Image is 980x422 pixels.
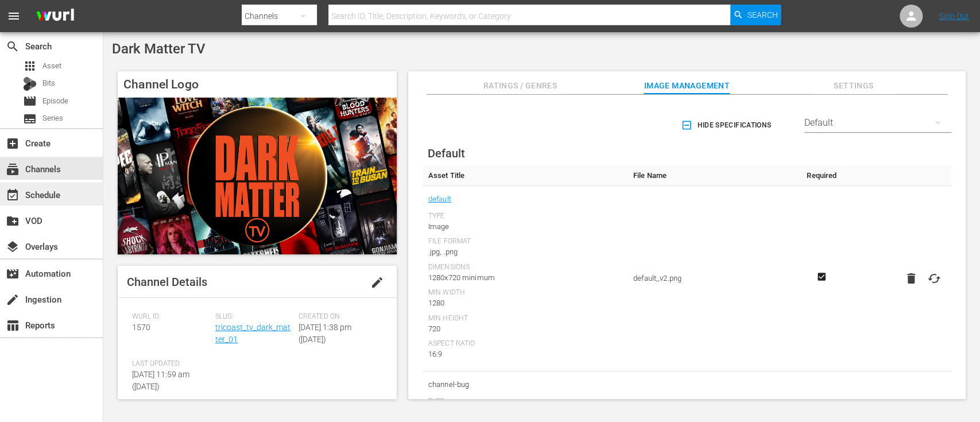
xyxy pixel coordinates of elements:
span: channel-bug [428,377,622,392]
span: [DATE] 11:59 am ([DATE]) [132,370,189,391]
th: Asset Title [423,165,627,186]
th: File Name [627,165,800,186]
span: VOD [6,214,20,228]
div: Min Height [428,314,622,323]
div: File Format [428,237,622,246]
img: Dark Matter TV [118,98,397,254]
span: Bits [42,78,55,89]
span: Settings [811,79,897,93]
div: Type [428,397,622,406]
span: Ingestion [6,293,20,307]
span: Channels [6,162,20,176]
span: Created On: [299,312,376,322]
div: 1280x720 minimum [428,272,622,284]
span: Series [42,113,63,124]
div: Bits [23,77,37,91]
span: Reports [6,319,20,332]
div: 720 [428,323,622,335]
span: menu [7,9,21,23]
span: Asset [23,59,37,73]
a: tricoast_tv_dark_matter_01 [215,323,290,344]
span: Automation [6,267,20,281]
span: edit [370,276,384,289]
span: Overlays [6,240,20,254]
span: Search [747,5,777,25]
span: Default [428,146,465,160]
span: Image Management [644,79,730,93]
span: Episode [23,94,37,108]
div: Type [428,212,622,221]
div: 1280 [428,297,622,309]
th: Required [800,165,843,186]
span: Slug: [215,312,293,322]
button: Hide Specifications [679,109,776,141]
span: Hide Specifications [683,119,771,131]
span: Series [23,112,37,126]
span: 1570 [132,323,150,332]
svg: Required [815,272,828,282]
span: Asset [42,60,61,72]
button: Search [730,5,781,25]
span: [DATE] 1:38 pm ([DATE]) [299,323,351,344]
div: 16:9 [428,349,622,360]
span: Channel Details [127,275,207,289]
a: default [428,192,451,207]
td: default_v2.png [627,186,800,371]
div: Dimensions [428,263,622,272]
h4: Channel Logo [118,71,397,98]
div: Default [804,107,951,139]
span: Schedule [6,188,20,202]
span: Episode [42,95,68,107]
img: ans4CAIJ8jUAAAAAAAAAAAAAAAAAAAAAAAAgQb4GAAAAAAAAAAAAAAAAAAAAAAAAJMjXAAAAAAAAAAAAAAAAAAAAAAAAgAT5G... [28,3,83,30]
span: Wurl ID: [132,312,210,322]
span: Ratings / Genres [477,79,563,93]
span: Create [6,137,20,150]
div: .jpg, .png [428,246,622,258]
div: Min Width [428,288,622,297]
span: Last Updated: [132,359,210,369]
span: Dark Matter TV [112,41,206,57]
div: Image [428,221,622,233]
div: Aspect Ratio [428,339,622,349]
span: Search [6,40,20,53]
a: Sign Out [939,11,969,21]
button: edit [363,269,391,296]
